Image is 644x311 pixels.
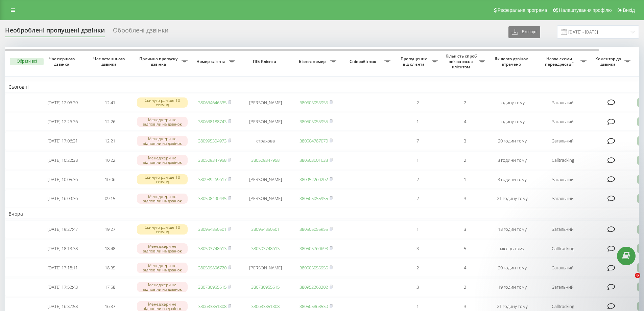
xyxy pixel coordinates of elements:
td: 2 [394,171,441,188]
span: Коментар до дзвінка [593,56,624,67]
td: Загальний [536,220,590,238]
div: Менеджери не відповіли на дзвінок [137,263,188,273]
span: Налаштування профілю [559,7,612,13]
a: 380503748613 [251,245,280,251]
a: 380509347958 [198,157,226,163]
a: 380505055955 [300,99,328,106]
td: місяць тому [488,240,536,258]
td: 7 [394,132,441,150]
td: 2 [394,190,441,208]
td: 2 [441,151,488,169]
a: 380633851308 [198,303,226,309]
a: 380989269617 [198,176,226,182]
a: 380634646535 [198,99,226,106]
td: 3 години тому [488,171,536,188]
a: 380730955515 [198,284,226,290]
a: 380952260202 [300,176,328,182]
iframe: Intercom live chat [621,273,637,289]
td: 12:21 [86,132,134,150]
a: 380505055955 [300,118,328,125]
td: [DATE] 12:06:39 [39,94,86,112]
div: Менеджери не відповіли на дзвінок [137,117,188,127]
div: Скинуто раніше 10 секунд [137,224,188,235]
td: [DATE] 10:05:36 [39,171,86,188]
a: 380505055955 [300,195,328,201]
div: Оброблені дзвінки [113,27,168,37]
span: Як довго дзвінок втрачено [494,56,530,67]
button: Експорт [508,26,540,38]
td: 4 [441,259,488,277]
div: Менеджери не відповіли на дзвінок [137,243,188,253]
td: Загальний [536,171,590,188]
td: [DATE] 17:52:43 [39,278,86,296]
span: Пропущених від клієнта [397,56,432,67]
div: Скинуто раніше 10 секунд [137,97,188,108]
td: [PERSON_NAME] [238,94,292,112]
div: Менеджери не відповіли на дзвінок [137,136,188,146]
button: Обрати всі [10,58,44,65]
td: [DATE] 12:26:36 [39,113,86,131]
td: [DATE] 10:22:38 [39,151,86,169]
a: 380505868530 [300,303,328,309]
td: 3 [441,220,488,238]
td: 2 [441,94,488,112]
a: 380509347958 [251,157,280,163]
span: Час першого дзвінка [44,56,81,67]
span: Співробітник [343,59,384,64]
td: 3 [441,190,488,208]
td: 2 [394,259,441,277]
td: 21 годину тому [488,190,536,208]
td: Загальний [536,113,590,131]
td: 1 [394,113,441,131]
td: 17:58 [86,278,134,296]
span: Номер клієнта [194,59,229,64]
a: 380995304973 [198,138,226,144]
td: 19:27 [86,220,134,238]
td: 1 [394,220,441,238]
td: 3 години тому [488,151,536,169]
a: 380954850501 [198,226,226,232]
span: 6 [635,273,640,278]
a: 380633851308 [251,303,280,309]
td: 09:15 [86,190,134,208]
td: Загальний [536,190,590,208]
a: 380503601633 [300,157,328,163]
div: Необроблені пропущені дзвінки [5,27,105,37]
td: 5 [441,240,488,258]
td: 1 [441,171,488,188]
a: 380504787070 [300,138,328,144]
span: Реферальна програма [498,7,547,13]
td: [DATE] 19:27:47 [39,220,86,238]
td: 20 годин тому [488,259,536,277]
span: ПІБ Клієнта [244,59,287,64]
td: [PERSON_NAME] [238,113,292,131]
td: 10:22 [86,151,134,169]
a: 380508490435 [198,195,226,201]
td: страхова [238,132,292,150]
td: 12:26 [86,113,134,131]
td: [DATE] 17:06:31 [39,132,86,150]
div: Менеджери не відповіли на дзвінок [137,155,188,165]
td: [DATE] 17:18:11 [39,259,86,277]
div: Скинуто раніше 10 секунд [137,174,188,184]
td: 2 [441,278,488,296]
td: 18 годин тому [488,220,536,238]
span: Кількість спроб зв'язатись з клієнтом [445,53,479,69]
td: Calltracking [536,151,590,169]
td: 18:48 [86,240,134,258]
a: 380509896720 [198,265,226,271]
td: годину тому [488,113,536,131]
a: 380505055955 [300,265,328,271]
span: Бізнес номер [296,59,330,64]
td: годину тому [488,94,536,112]
td: 3 [394,240,441,258]
td: [PERSON_NAME] [238,190,292,208]
div: Менеджери не відповіли на дзвінок [137,282,188,292]
span: Час останнього дзвінка [92,56,128,67]
span: Причина пропуску дзвінка [137,56,182,67]
a: 380730955515 [251,284,280,290]
a: 380954850501 [251,226,280,232]
td: 3 [441,132,488,150]
td: 12:41 [86,94,134,112]
td: 4 [441,113,488,131]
